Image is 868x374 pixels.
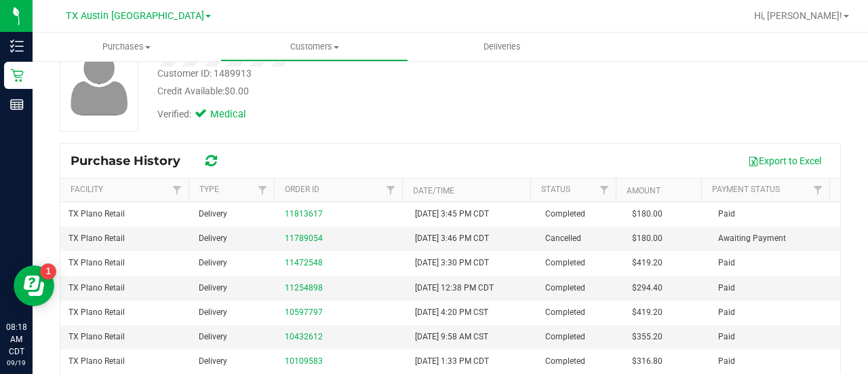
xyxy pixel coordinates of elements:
[68,282,125,295] span: TX Plano Retail
[199,208,227,221] span: Delivery
[415,331,488,343] span: [DATE] 9:58 AM CST
[413,186,454,195] a: Date/Time
[157,107,264,122] div: Verified:
[415,355,489,368] span: [DATE] 1:33 PM CDT
[6,358,26,368] p: 09/19
[68,306,125,319] span: TX Plano Retail
[408,33,596,61] a: Deliveries
[739,149,830,172] button: Export to Excel
[627,186,660,195] a: Amount
[718,282,735,295] span: Paid
[545,257,585,269] span: Completed
[199,282,227,295] span: Delivery
[632,208,663,221] span: $180.00
[712,185,780,194] a: Payment Status
[545,355,585,368] span: Completed
[632,232,663,245] span: $180.00
[10,39,24,53] inline-svg: Inventory
[807,179,829,202] a: Filter
[199,331,227,343] span: Delivery
[718,232,786,245] span: Awaiting Payment
[199,185,219,194] a: Type
[157,67,252,81] div: Customer ID: 1489913
[199,257,227,269] span: Delivery
[718,331,735,343] span: Paid
[545,232,581,245] span: Cancelled
[6,321,26,358] p: 08:18 AM CDT
[285,209,323,219] a: 11813617
[220,33,408,61] a: Customers
[545,306,585,319] span: Completed
[415,306,488,319] span: [DATE] 4:20 PM CST
[718,257,735,269] span: Paid
[10,98,24,111] inline-svg: Reports
[415,257,489,269] span: [DATE] 3:30 PM CDT
[68,355,125,368] span: TX Plano Retail
[718,208,735,221] span: Paid
[157,84,538,98] div: Credit Available:
[415,232,489,245] span: [DATE] 3:46 PM CDT
[71,153,194,168] span: Purchase History
[415,208,489,221] span: [DATE] 3:45 PM CDT
[40,263,56,280] iframe: Resource center unread badge
[632,306,663,319] span: $419.20
[199,355,227,368] span: Delivery
[14,265,54,306] iframe: Resource center
[285,233,323,243] a: 11789054
[545,331,585,343] span: Completed
[545,282,585,295] span: Completed
[68,232,125,245] span: TX Plano Retail
[632,257,663,269] span: $419.20
[199,232,227,245] span: Delivery
[754,10,842,21] span: Hi, [PERSON_NAME]!
[465,41,539,53] span: Deliveries
[632,282,663,295] span: $294.40
[285,258,323,267] a: 11472548
[71,185,103,194] a: Facility
[33,41,220,53] span: Purchases
[210,107,264,122] span: Medical
[221,41,408,53] span: Customers
[199,306,227,319] span: Delivery
[166,179,189,202] a: Filter
[285,332,323,341] a: 10432612
[10,69,24,82] inline-svg: Retail
[68,208,125,221] span: TX Plano Retail
[66,10,204,22] span: TX Austin [GEOGRAPHIC_DATA]
[415,282,494,295] span: [DATE] 12:38 PM CDT
[380,179,402,202] a: Filter
[285,356,323,366] a: 10109583
[224,86,249,96] span: $0.00
[545,208,585,221] span: Completed
[252,179,274,202] a: Filter
[718,306,735,319] span: Paid
[718,355,735,368] span: Paid
[632,355,663,368] span: $316.80
[68,257,125,269] span: TX Plano Retail
[33,33,220,61] a: Purchases
[632,331,663,343] span: $355.20
[593,179,616,202] a: Filter
[541,185,570,194] a: Status
[64,49,135,119] img: user-icon.png
[285,283,323,293] a: 11254898
[285,185,319,194] a: Order ID
[285,307,323,317] a: 10597797
[68,331,125,343] span: TX Plano Retail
